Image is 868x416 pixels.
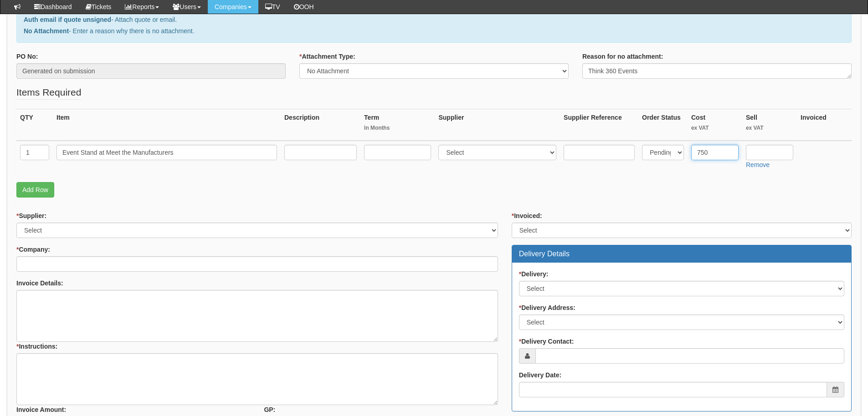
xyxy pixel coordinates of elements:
label: Instructions: [16,342,57,351]
label: Company: [16,245,50,254]
th: Order Status [638,109,688,141]
h3: Delivery Details [519,250,844,258]
th: Supplier [435,109,560,141]
th: Sell [742,109,797,141]
label: Delivery Address: [519,303,575,312]
th: Term [360,109,435,141]
small: ex VAT [746,124,793,132]
p: - Attach quote or email. [24,15,844,24]
th: QTY [16,109,53,141]
label: Supplier: [16,211,46,220]
label: Invoice Details: [16,279,63,288]
th: Supplier Reference [560,109,638,141]
label: Delivery: [519,269,549,279]
label: GP: [264,405,275,414]
small: In Months [364,124,431,132]
a: Remove [746,161,770,168]
b: No Attachment [24,27,69,35]
label: Invoice Amount: [16,405,66,414]
th: Description [281,109,360,141]
a: Add Row [16,182,54,198]
label: Delivery Date: [519,370,561,380]
label: Invoiced: [512,211,542,220]
label: PO No: [16,52,38,61]
label: Delivery Contact: [519,337,574,346]
th: Invoiced [797,109,852,141]
label: Reason for no attachment: [582,52,663,61]
label: Attachment Type: [299,52,355,61]
legend: Items Required [16,86,81,100]
th: Cost [688,109,742,141]
b: Auth email if quote unsigned [24,16,111,23]
small: ex VAT [691,124,739,132]
p: - Enter a reason why there is no attachment. [24,26,844,36]
th: Item [53,109,281,141]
